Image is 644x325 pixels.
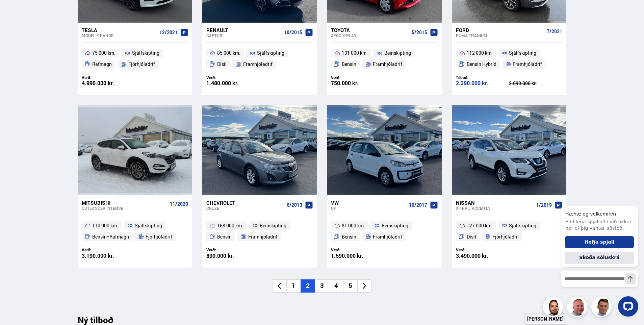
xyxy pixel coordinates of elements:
div: 3.190.000 kr. [82,253,135,259]
span: 127 000 km. [467,222,493,230]
div: 750.000 kr. [331,80,384,86]
a: Mitsubishi Outlander INTENSE 11/2020 110 000 km. Sjálfskipting Bensín+Rafmagn Fjórhjóladrif Verð:... [78,195,192,268]
div: Verð: [331,247,384,252]
span: Sjálfskipting [509,222,536,230]
div: Puma TITANIUM [456,33,544,38]
span: 11/2020 [170,201,188,207]
div: Nissan [456,200,534,206]
span: Bensín+Rafmagn [92,233,129,241]
a: Chevrolet Cruze 6/2013 168 000 km. Beinskipting Bensín Framhjóladrif Verð: 890.000 kr. [202,195,317,268]
span: 81 000 km. [342,222,365,230]
div: Chevrolet [206,200,284,206]
li: 2 [301,279,315,293]
span: Fjórhjóladrif [492,233,519,241]
span: Framhjóladrif [373,233,402,241]
div: VW [331,200,406,206]
div: Tilboð: [456,75,509,80]
li: 5 [343,279,357,293]
a: Nissan X-Trail ACCENTA 1/2019 127 000 km. Sjálfskipting Dísil Fjórhjóladrif Verð: 3.490.000 kr. [452,195,566,268]
span: Beinskipting [382,222,408,230]
div: X-Trail ACCENTA [456,206,534,210]
span: Bensín [342,233,356,241]
span: 112 000 km. [467,49,493,57]
span: 110 000 km. [92,222,118,230]
div: 3.490.000 kr. [456,253,509,259]
div: Captur [206,33,281,38]
div: Renault [206,27,281,33]
span: 5/2015 [412,30,427,35]
div: Verð: [82,247,135,252]
div: Model Y RANGE [82,33,157,38]
div: 1.590.000 kr. [331,253,384,259]
div: 1.480.000 kr. [206,80,260,86]
div: 2.390.000 kr. [456,80,509,86]
a: Ford Puma TITANIUM 7/2021 112 000 km. Sjálfskipting Bensín Hybrid Framhjóladrif Tilboð: 2.390.000... [452,23,566,95]
span: Dísil [217,60,227,68]
div: Verð: [456,247,509,252]
div: 890.000 kr. [206,253,260,259]
span: 10/2015 [284,30,302,35]
span: Bensín [342,60,356,68]
span: Framhjóladrif [513,60,542,68]
span: 131 000 km. [342,49,368,57]
span: 12/2021 [159,30,178,35]
li: 4 [329,279,343,293]
a: [PERSON_NAME] [524,313,566,325]
iframe: LiveChat chat widget [555,194,641,322]
span: Beinskipting [260,222,286,230]
span: Sjálfskipting [132,49,159,57]
div: Outlander INTENSE [82,206,167,210]
span: 75 000 km. [92,49,115,57]
span: 1/2019 [536,202,552,208]
span: Bensín Hybrid [467,60,496,68]
span: Beinskipting [384,49,411,57]
span: Bensín [217,233,232,241]
img: nhp88E3Fdnt1Opn2.png [544,298,564,318]
div: Toyota [331,27,409,33]
div: 4.990.000 kr. [82,80,135,86]
span: Sjálfskipting [509,49,536,57]
a: VW Up 10/2017 81 000 km. Beinskipting Bensín Framhjóladrif Verð: 1.590.000 kr. [327,195,441,268]
div: Verð: [331,75,384,80]
li: 1 [286,279,301,293]
li: 3 [315,279,329,293]
a: Tesla Model Y RANGE 12/2021 75 000 km. Sjálfskipting Rafmagn Fjórhjóladrif Verð: 4.990.000 kr. [78,23,192,95]
span: Fjórhjóladrif [128,60,155,68]
span: 7/2021 [547,29,562,34]
div: Ford [456,27,544,33]
span: Rafmagn [92,60,112,68]
span: Framhjóladrif [373,60,402,68]
span: 168 000 km. [217,222,243,230]
span: Dísil [467,233,476,241]
a: Renault Captur 10/2015 85 000 km. Sjálfskipting Dísil Framhjóladrif Verð: 1.480.000 kr. [202,23,317,95]
div: Cruze [206,206,284,210]
div: Mitsubishi [82,200,167,206]
span: 10/2017 [409,202,427,208]
span: Framhjóladrif [248,233,278,241]
span: Sjálfskipting [257,49,284,57]
div: Tesla [82,27,157,33]
span: Framhjóladrif [243,60,273,68]
div: Verð: [206,247,260,252]
div: Verð: [82,75,135,80]
span: 6/2013 [287,202,302,208]
span: Sjálfskipting [135,222,162,230]
div: Aygo X-PLAY [331,33,409,38]
div: 2.690.000 kr. [509,81,562,86]
span: Fjórhjóladrif [146,233,172,241]
a: Toyota Aygo X-PLAY 5/2015 131 000 km. Beinskipting Bensín Framhjóladrif Verð: 750.000 kr. [327,23,441,95]
div: Up [331,206,406,210]
div: Verð: [206,75,260,80]
span: 85 000 km. [217,49,240,57]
